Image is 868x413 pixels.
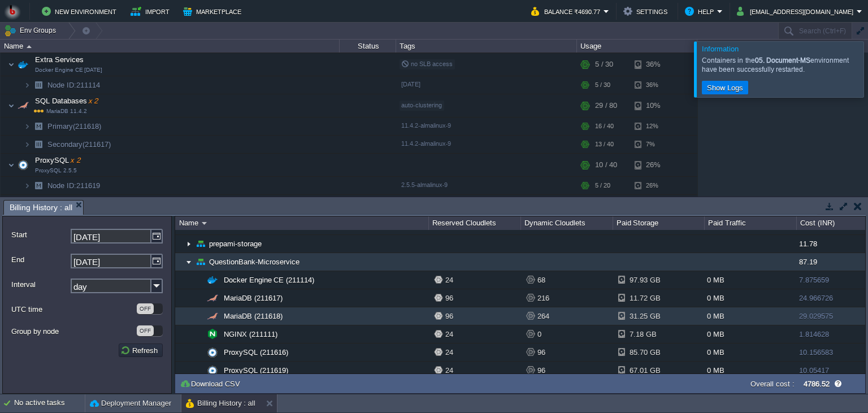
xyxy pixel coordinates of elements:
[196,253,205,271] img: AMDAwAAAACH5BAEAAAAALAAAAAABAAEAAAICRAEAOw==
[595,154,617,176] div: 10 / 40
[618,344,655,361] div: 85.70 GB
[704,344,796,361] div: 0 MB
[186,398,255,409] button: Billing History : all
[183,5,245,18] button: Marketplace
[750,380,795,388] label: Overall cost :
[24,136,31,153] img: AMDAwAAAACH5BAEAAAAALAAAAAABAAEAAAICRAEAOw==
[205,289,220,307] img: AMDAwAAAACH5BAEAAAAALAAAAAABAAEAAAICRAEAOw==
[15,53,31,76] img: AMDAwAAAACH5BAEAAAAALAAAAAABAAEAAAICRAEAOw==
[46,121,103,131] a: Primary(211618)
[618,271,655,289] div: 97.93 GB
[31,136,46,153] img: AMDAwAAAACH5BAEAAAAALAAAAAABAAEAAAICRAEAOw==
[429,216,520,230] div: Reserved Cloudlets
[704,82,747,93] button: Show Logs
[618,362,655,379] div: 67.01 GB
[193,325,202,343] img: AMDAwAAAACH5BAEAAAAALAAAAAABAAEAAAICRAEAOw==
[755,56,810,64] b: 05. Document-MS
[799,240,817,248] span: 11.78
[202,222,207,225] img: AMDAwAAAACH5BAEAAAAALAAAAAABAAEAAAICRAEAOw==
[120,345,161,355] button: Refresh
[223,311,284,321] span: MariaDB (211618)
[526,325,613,343] div: 0
[223,275,316,285] a: Docker Engine CE (211114)
[34,108,87,114] span: MariaDB 11.4.2
[10,201,72,215] span: Billing History : all
[4,3,21,20] img: Bitss Techniques
[531,5,604,18] button: Balance ₹4690.77
[804,380,830,388] label: 4786.52
[4,23,60,38] button: Env Groups
[618,307,655,325] div: 31.25 GB
[205,307,220,325] img: AMDAwAAAACH5BAEAAAAALAAAAAABAAEAAAICRAEAOw==
[434,307,520,325] div: 96
[799,276,829,284] span: 7.875659
[73,122,101,131] span: (211618)
[340,40,396,53] div: Status
[595,118,614,135] div: 16 / 40
[635,195,671,212] div: 26%
[35,167,77,174] span: ProxySQL 2.5.5
[34,156,82,164] a: ProxySQLx 2ProxySQL 2.5.5
[635,136,671,153] div: 7%
[131,5,173,18] button: Import
[208,239,263,249] a: prepami-storage
[595,94,617,117] div: 29 / 80
[704,325,796,343] div: 0 MB
[137,325,154,336] div: OFF
[11,303,136,315] label: UTC time
[618,289,655,307] div: 11.72 GB
[31,118,46,135] img: AMDAwAAAACH5BAEAAAAALAAAAAABAAEAAAICRAEAOw==
[397,40,576,53] div: Tags
[11,254,70,266] label: End
[90,398,171,409] button: Deployment Manager
[24,76,31,94] img: AMDAwAAAACH5BAEAAAAALAAAAAABAAEAAAICRAEAOw==
[184,235,193,253] img: AMDAwAAAACH5BAEAAAAALAAAAAABAAEAAAICRAEAOw==
[223,293,284,303] a: MariaDB (211617)
[180,379,244,389] button: Download CSV
[1,40,339,53] div: Name
[176,216,428,230] div: Name
[184,253,193,271] img: AMDAwAAAACH5BAEAAAAALAAAAAABAAEAAAICRAEAOw==
[42,5,120,18] button: New Environment
[193,289,202,307] img: AMDAwAAAACH5BAEAAAAALAAAAAABAAEAAAICRAEAOw==
[595,76,610,94] div: 5 / 30
[35,67,102,73] span: Docker Engine CE [DATE]
[704,362,796,379] div: 0 MB
[522,216,613,230] div: Dynamic Cloudlets
[31,76,46,94] img: AMDAwAAAACH5BAEAAAAALAAAAAABAAEAAAICRAEAOw==
[401,81,420,88] span: [DATE]
[208,257,301,267] a: QuestionBank-Microservice
[704,307,796,325] div: 0 MB
[578,40,697,53] div: Usage
[69,156,80,164] span: x 2
[8,53,15,76] img: AMDAwAAAACH5BAEAAAAALAAAAAABAAEAAAICRAEAOw==
[27,45,32,48] img: AMDAwAAAACH5BAEAAAAALAAAAAABAAEAAAICRAEAOw==
[799,366,829,375] span: 10.05417
[401,140,451,147] span: 11.4.2-almalinux-9
[799,312,833,320] span: 29.029575
[83,140,111,149] span: (211617)
[434,362,520,379] div: 24
[526,362,613,379] div: 96
[595,53,613,76] div: 5 / 30
[15,154,31,176] img: AMDAwAAAACH5BAEAAAAALAAAAAABAAEAAAICRAEAOw==
[24,177,31,194] img: AMDAwAAAACH5BAEAAAAALAAAAAABAAEAAAICRAEAOw==
[797,216,865,230] div: Cost (INR)
[618,325,655,343] div: 7.18 GB
[193,344,202,361] img: AMDAwAAAACH5BAEAAAAALAAAAAABAAEAAAICRAEAOw==
[526,307,613,325] div: 264
[34,97,99,105] a: SQL Databasesx 2MariaDB 11.4.2
[34,96,99,106] span: SQL Databases
[526,344,613,361] div: 96
[223,366,290,375] a: ProxySQL (211619)
[11,229,70,241] label: Start
[635,118,671,135] div: 12%
[31,177,46,194] img: AMDAwAAAACH5BAEAAAAALAAAAAABAAEAAAICRAEAOw==
[46,140,112,149] a: Secondary(211617)
[223,347,290,357] a: ProxySQL (211616)
[799,330,829,338] span: 1.814628
[401,102,442,108] span: auto-clustering
[595,177,610,194] div: 5 / 20
[799,258,817,266] span: 87.19
[46,80,102,90] span: 211114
